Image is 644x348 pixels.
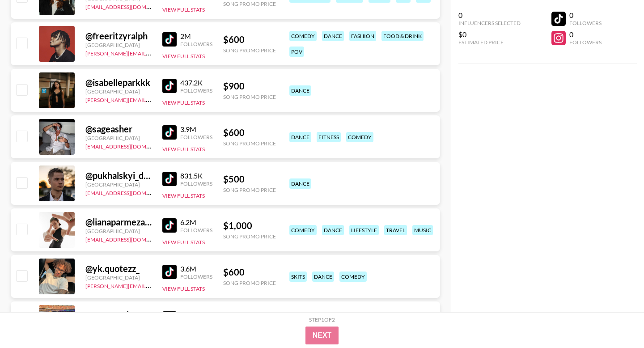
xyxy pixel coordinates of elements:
div: dance [312,272,334,282]
div: 831.5K [180,171,212,180]
div: @ pukhalskyi_dance [85,170,152,181]
div: @ supa.soakers [85,310,152,321]
div: $0 [458,30,521,39]
button: View Full Stats [162,99,205,106]
div: Followers [180,41,212,47]
div: 3.6M [180,264,212,273]
div: dance [289,132,311,142]
div: $ 600 [223,34,276,45]
img: TikTok [162,32,177,47]
div: 0 [458,11,521,20]
div: Followers [180,227,212,233]
div: @ freeritzyralph [85,30,152,42]
div: dance [289,85,311,96]
div: [GEOGRAPHIC_DATA] [85,274,152,281]
div: Step 1 of 2 [309,316,335,323]
div: 400.9K [180,311,212,320]
div: 3.9M [180,125,212,134]
div: [GEOGRAPHIC_DATA] [85,42,152,48]
div: Followers [180,180,212,187]
div: Song Promo Price [223,280,276,286]
iframe: Drift Widget Chat Controller [599,303,633,337]
div: travel [384,225,407,235]
div: comedy [346,132,373,142]
div: 6.2M [180,218,212,227]
div: [GEOGRAPHIC_DATA] [85,181,152,188]
div: @ yk.quotezz_ [85,263,152,274]
div: @ sageasher [85,123,152,135]
a: [EMAIL_ADDRESS][DOMAIN_NAME] [85,234,175,243]
button: View Full Stats [162,285,205,292]
div: lifestyle [349,225,379,235]
div: skits [289,272,307,282]
a: [PERSON_NAME][EMAIL_ADDRESS][DOMAIN_NAME] [85,281,218,289]
a: [EMAIL_ADDRESS][DOMAIN_NAME] [85,2,175,10]
div: Influencers Selected [458,20,521,26]
div: pov [289,47,304,57]
a: [EMAIL_ADDRESS][DOMAIN_NAME] [85,188,175,196]
div: Song Promo Price [223,93,276,100]
button: View Full Stats [162,53,205,59]
div: Song Promo Price [223,0,276,7]
div: Song Promo Price [223,233,276,240]
div: 2M [180,32,212,41]
div: [GEOGRAPHIC_DATA] [85,88,152,95]
div: music [412,225,433,235]
div: [GEOGRAPHIC_DATA] [85,135,152,141]
div: comedy [339,272,367,282]
div: Followers [180,87,212,94]
div: [GEOGRAPHIC_DATA] [85,228,152,234]
div: dance [322,225,344,235]
div: dance [322,31,344,41]
div: 0 [569,11,602,20]
div: 437.2K [180,78,212,87]
div: Song Promo Price [223,140,276,147]
div: comedy [289,225,317,235]
div: dance [289,178,311,189]
div: Followers [180,273,212,280]
div: fitness [317,132,341,142]
a: [EMAIL_ADDRESS][DOMAIN_NAME] [85,141,175,150]
img: TikTok [162,79,177,93]
button: View Full Stats [162,192,205,199]
div: 0 [569,30,602,39]
img: TikTok [162,172,177,186]
div: Song Promo Price [223,47,276,54]
div: $ 500 [223,174,276,185]
img: TikTok [162,125,177,140]
div: @ lianaparmezana [85,216,152,228]
img: TikTok [162,311,177,326]
button: View Full Stats [162,6,205,13]
div: Estimated Price [458,39,521,46]
div: Followers [180,134,212,140]
div: Followers [569,20,602,26]
div: Song Promo Price [223,187,276,193]
div: Followers [569,39,602,46]
button: View Full Stats [162,239,205,246]
div: @ isabelleparkkk [85,77,152,88]
div: comedy [289,31,317,41]
div: $ 900 [223,81,276,92]
div: food & drink [381,31,424,41]
button: View Full Stats [162,146,205,153]
a: [PERSON_NAME][EMAIL_ADDRESS][DOMAIN_NAME] [85,95,218,103]
div: $ 600 [223,127,276,138]
button: Next [305,327,339,344]
img: TikTok [162,218,177,233]
img: TikTok [162,265,177,279]
div: $ 600 [223,267,276,278]
div: fashion [349,31,376,41]
div: $ 1,000 [223,220,276,231]
a: [PERSON_NAME][EMAIL_ADDRESS][DOMAIN_NAME] [85,48,218,57]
